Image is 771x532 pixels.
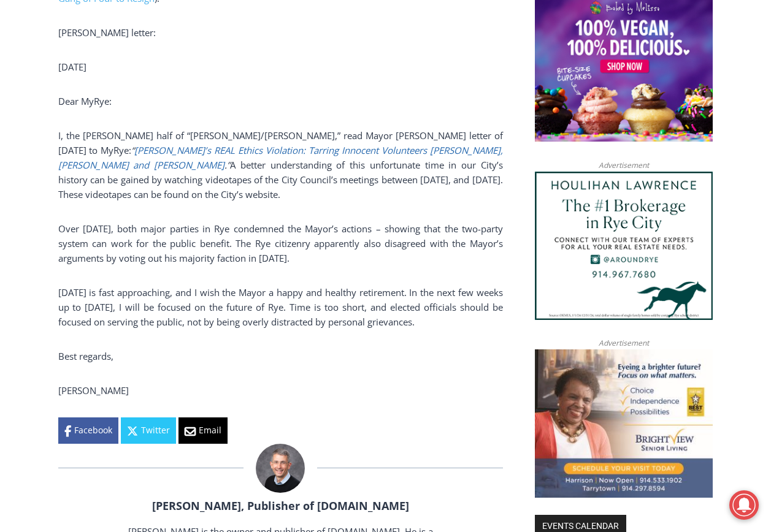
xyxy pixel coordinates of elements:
a: Twitter [121,417,176,443]
p: [PERSON_NAME] [58,383,503,398]
p: [PERSON_NAME] letter: [58,25,503,40]
p: Dear MyRye: [58,94,503,108]
img: Houlihan Lawrence The #1 Brokerage in Rye City [535,172,713,320]
a: [PERSON_NAME]’s REAL Ethics Violation: Tarring Innocent Volunteers [PERSON_NAME], [PERSON_NAME] a... [58,144,503,171]
p: [DATE] [58,59,503,74]
a: Intern @ [DOMAIN_NAME] [295,119,594,153]
img: Brightview Senior Living [535,349,713,498]
em: “ .” [58,144,503,171]
a: Facebook [58,417,118,443]
a: Email [178,417,228,443]
p: Over [DATE], both major parties in Rye condemned the Mayor’s actions – showing that the two-party... [58,221,503,265]
div: "At the 10am stand-up meeting, each intern gets a chance to take [PERSON_NAME] and the other inte... [310,1,580,119]
p: I, the [PERSON_NAME] half of “[PERSON_NAME]/[PERSON_NAME],” read Mayor [PERSON_NAME] letter of [D... [58,128,503,202]
a: [PERSON_NAME], Publisher of [DOMAIN_NAME] [152,498,409,513]
p: Best regards, [58,349,503,363]
p: [DATE] is fast approaching, and I wish the Mayor a happy and healthy retirement. In the next few ... [58,285,503,329]
span: Advertisement [586,337,661,349]
span: Intern @ [DOMAIN_NAME] [321,122,569,150]
span: Advertisement [586,159,661,171]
